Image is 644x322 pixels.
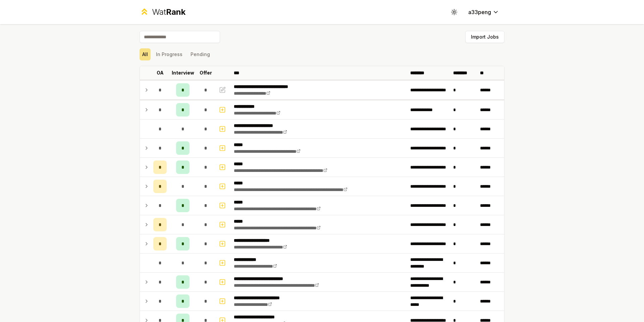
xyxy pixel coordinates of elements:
[140,7,185,17] a: WatRank
[166,7,185,17] span: Rank
[463,6,504,18] button: a33peng
[200,70,212,76] p: Offer
[188,48,213,60] button: Pending
[172,70,194,76] p: Interview
[465,31,504,43] button: Import Jobs
[140,48,151,60] button: All
[468,8,491,16] span: a33peng
[153,48,185,60] button: In Progress
[157,70,164,76] p: OA
[152,7,185,17] div: Wat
